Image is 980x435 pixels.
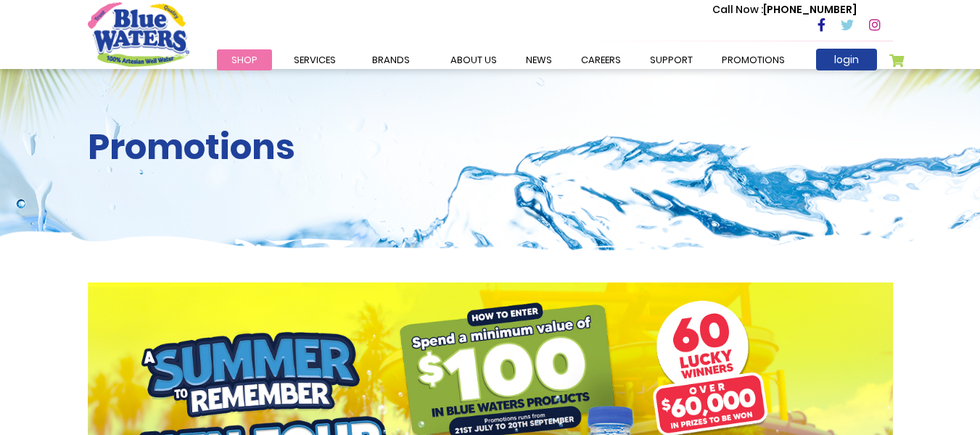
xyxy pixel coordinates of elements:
h2: Promotions [88,126,893,168]
span: Brands [372,53,410,67]
a: store logo [88,2,189,66]
a: Promotions [707,49,799,70]
a: about us [436,49,511,70]
span: Call Now : [712,2,763,17]
a: careers [567,49,635,70]
p: [PHONE_NUMBER] [712,2,857,17]
a: News [511,49,567,70]
a: login [816,49,877,70]
span: Services [294,53,336,67]
span: Shop [231,53,258,67]
a: support [635,49,707,70]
